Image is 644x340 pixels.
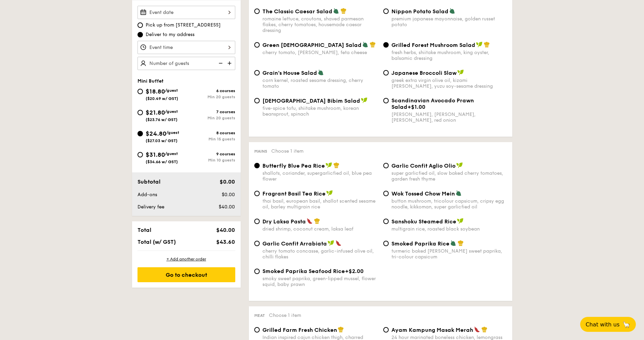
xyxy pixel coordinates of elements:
[137,178,161,185] span: Subtotal
[391,170,507,182] div: super garlicfied oil, slow baked cherry tomatoes, garden fresh thyme
[262,190,326,197] span: Fragrant Basil Tea Rice
[391,97,474,110] span: Scandinavian Avocado Prawn Salad
[383,42,389,48] input: Grilled Forest Mushroom Saladfresh herbs, shiitake mushroom, king oyster, balsamic dressing
[457,69,464,75] img: icon-vegan.f8ff3823.svg
[262,268,345,274] span: Smoked Paprika Seafood Rice
[137,227,151,233] span: Total
[476,41,483,48] img: icon-vegan.f8ff3823.svg
[254,313,265,318] span: Meat
[186,137,235,141] div: Min 15 guests
[391,8,448,15] span: Nippon Potato Salad
[137,110,143,115] input: $21.80/guest($23.76 w/ GST)7 coursesMin 20 guests
[262,163,325,169] span: Butterfly Blue Pea Rice
[262,327,337,333] span: Grilled Farm Fresh Chicken
[146,31,195,38] span: Deliver to my address
[146,88,165,95] span: $18.80
[457,218,464,224] img: icon-vegan.f8ff3823.svg
[262,105,378,117] div: five-spice tofu, shiitake mushroom, korean beansprout, spinach
[186,131,235,135] div: 8 courses
[186,152,235,156] div: 9 courses
[345,268,364,274] span: +$2.00
[391,226,507,232] div: multigrain rice, roasted black soybean
[165,109,178,114] span: /guest
[254,98,260,103] input: [DEMOGRAPHIC_DATA] Bibim Saladfive-spice tofu, shiitake mushroom, korean beansprout, spinach
[254,149,267,154] span: Mains
[383,219,389,224] input: Sanshoku Steamed Ricemultigrain rice, roasted black soybean
[362,41,368,48] img: icon-vegetarian.fe4039eb.svg
[580,317,636,332] button: Chat with us🦙
[262,198,378,210] div: thai basil, european basil, shallot scented sesame oil, barley multigrain rice
[186,158,235,163] div: Min 10 guests
[137,41,235,54] input: Event time
[137,131,143,136] input: $24.80/guest($27.03 w/ GST)8 coursesMin 15 guests
[254,42,260,48] input: Green [DEMOGRAPHIC_DATA] Saladcherry tomato, [PERSON_NAME], feta cheese
[450,240,456,246] img: icon-vegetarian.fe4039eb.svg
[146,109,165,116] span: $21.80
[341,8,347,14] img: icon-chef-hat.a58ddaea.svg
[262,170,378,182] div: shallots, coriander, supergarlicfied oil, blue pea flower
[215,57,225,70] img: icon-reduce.1d2dbef1.svg
[391,240,449,247] span: Smoked Paprika Rice
[254,8,260,14] input: The Classic Caesar Saladromaine lettuce, croutons, shaved parmesan flakes, cherry tomatoes, house...
[262,42,362,48] span: Green [DEMOGRAPHIC_DATA] Salad
[254,70,260,75] input: Grain's House Saladcorn kernel, roasted sesame dressing, cherry tomato
[165,88,178,93] span: /guest
[391,16,507,28] div: premium japanese mayonnaise, golden russet potato
[222,192,235,198] span: $0.00
[137,267,235,282] div: Go to checkout
[333,162,339,168] img: icon-chef-hat.a58ddaea.svg
[146,151,165,158] span: $31.80
[622,321,630,328] span: 🦙
[474,326,480,333] img: icon-spicy.37a8142b.svg
[137,152,143,157] input: $31.80/guest($34.66 w/ GST)9 coursesMin 10 guests
[262,16,378,33] div: romaine lettuce, croutons, shaved parmesan flakes, cherry tomatoes, housemade caesar dressing
[254,327,260,333] input: Grilled Farm Fresh ChickenIndian inspired cajun chicken thigh, charred broccoli, slow baked cherr...
[137,32,143,37] input: Deliver to my address
[383,327,389,333] input: Ayam Kampung Masak Merah24 hour marinated boneless chicken, lemongrass and lime leaf scented samb...
[254,191,260,196] input: Fragrant Basil Tea Ricethai basil, european basil, shallot scented sesame oil, barley multigrain ...
[318,69,324,75] img: icon-vegetarian.fe4039eb.svg
[456,162,463,168] img: icon-vegan.f8ff3823.svg
[254,163,260,168] input: Butterfly Blue Pea Riceshallots, coriander, supergarlicfied oil, blue pea flower
[137,6,235,19] input: Event date
[370,41,376,48] img: icon-chef-hat.a58ddaea.svg
[137,204,164,210] span: Delivery fee
[186,95,235,99] div: Min 20 guests
[383,70,389,75] input: Japanese Broccoli Slawgreek extra virgin olive oil, kizami [PERSON_NAME], yuzu soy-sesame dressing
[262,240,327,247] span: Garlic Confit Arrabiata
[269,312,301,318] span: Choose 1 item
[186,88,235,93] div: 6 courses
[391,50,507,61] div: fresh herbs, shiitake mushroom, king oyster, balsamic dressing
[383,163,389,168] input: Garlic Confit Aglio Oliosuper garlicfied oil, slow baked cherry tomatoes, garden fresh thyme
[165,151,178,156] span: /guest
[146,117,178,122] span: ($23.76 w/ GST)
[391,163,456,169] span: Garlic Confit Aglio Olio
[146,96,178,101] span: ($20.49 w/ GST)
[484,41,490,48] img: icon-chef-hat.a58ddaea.svg
[137,22,143,28] input: Pick up from [STREET_ADDRESS]
[391,198,507,210] div: button mushroom, tricolour capsicum, cripsy egg noodle, kikkoman, super garlicfied oil
[314,218,320,224] img: icon-chef-hat.a58ddaea.svg
[271,148,303,154] span: Choose 1 item
[262,8,332,15] span: The Classic Caesar Salad
[586,321,620,328] span: Chat with us
[391,248,507,260] div: turmeric baked [PERSON_NAME] sweet paprika, tri-colour capsicum
[219,204,235,210] span: $40.00
[407,104,425,110] span: +$1.00
[326,190,333,196] img: icon-vegan.f8ff3823.svg
[137,192,157,198] span: Add-ons
[383,241,389,246] input: Smoked Paprika Riceturmeric baked [PERSON_NAME] sweet paprika, tri-colour capsicum
[262,226,378,232] div: dried shrimp, coconut cream, laksa leaf
[458,240,464,246] img: icon-chef-hat.a58ddaea.svg
[262,276,378,287] div: smoky sweet paprika, green-lipped mussel, flower squid, baby prawn
[391,218,456,225] span: Sanshoku Steamed Rice
[262,70,317,76] span: Grain's House Salad
[137,256,235,262] div: + Add another order
[449,8,455,14] img: icon-vegetarian.fe4039eb.svg
[166,130,179,135] span: /guest
[391,112,507,123] div: [PERSON_NAME], [PERSON_NAME], [PERSON_NAME], red onion
[254,219,260,224] input: Dry Laksa Pastadried shrimp, coconut cream, laksa leaf
[383,191,389,196] input: Wok Tossed Chow Meinbutton mushroom, tricolour capsicum, cripsy egg noodle, kikkoman, super garli...
[361,97,368,103] img: icon-vegan.f8ff3823.svg
[225,57,235,70] img: icon-add.58712e84.svg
